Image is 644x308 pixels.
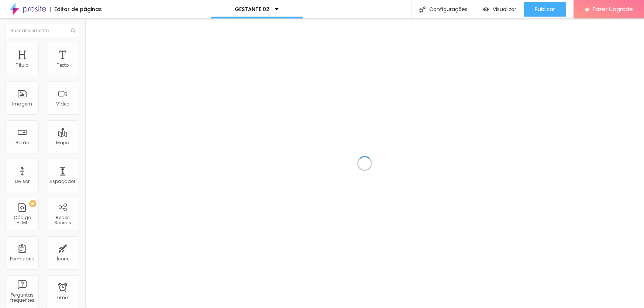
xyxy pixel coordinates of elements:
[524,2,566,17] button: Publicar
[50,7,102,12] div: Editor de páginas
[493,6,516,12] span: Visualizar
[56,101,69,107] div: Vídeo
[12,101,32,107] div: Imagem
[535,6,555,12] span: Publicar
[593,6,633,12] span: Fazer Upgrade
[16,140,29,145] div: Botão
[10,256,34,262] div: Formulário
[15,179,30,184] div: Divisor
[6,24,79,37] input: Buscar elemento
[7,293,37,303] div: Perguntas frequentes
[235,7,269,12] p: GESTANTE 02
[56,256,69,262] div: Ícone
[56,140,69,145] div: Mapa
[16,63,28,68] div: Título
[419,6,426,13] img: Icone
[7,215,37,226] div: Código HTML
[48,215,77,226] div: Redes Sociais
[57,63,69,68] div: Texto
[71,28,75,33] img: Icone
[56,295,69,300] div: Timer
[483,6,489,13] img: view-1.svg
[475,2,524,17] button: Visualizar
[50,179,75,184] div: Espaçador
